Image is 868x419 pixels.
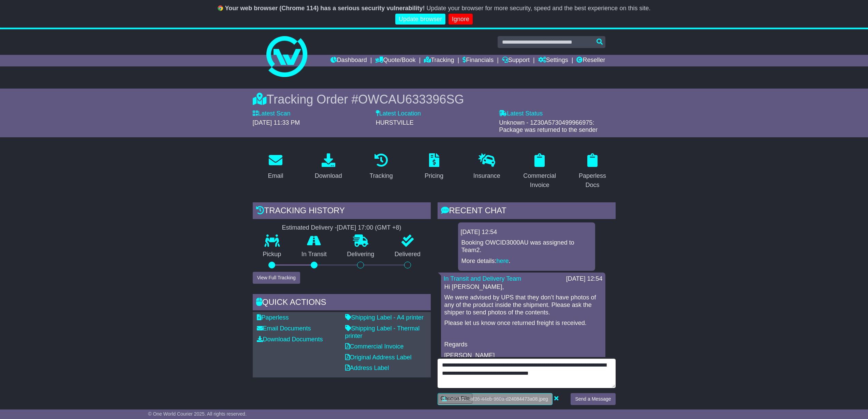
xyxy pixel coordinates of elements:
[517,151,563,192] a: Commercial Invoice
[369,171,393,181] div: Tracking
[148,411,247,417] span: © One World Courier 2025. All rights reserved.
[253,294,431,312] div: Quick Actions
[253,251,292,258] p: Pickup
[426,5,650,12] span: Update your browser for more security, speed and the best experience on this site.
[257,336,323,343] a: Download Documents
[438,202,616,221] div: RECENT CHAT
[337,224,401,232] div: [DATE] 17:00 (GMT +8)
[469,151,505,183] a: Insurance
[576,55,605,66] a: Reseller
[253,272,300,284] button: View Full Tracking
[566,275,603,283] div: [DATE] 12:54
[502,55,530,66] a: Support
[337,251,385,258] p: Delivering
[461,239,592,254] p: Booking OWCID3000AU was assigned to Team2.
[444,294,602,316] p: We were advised by UPS that they don’t have photos of any of the product inside the shipment. Ple...
[473,171,500,181] div: Insurance
[345,364,389,371] a: Address Label
[462,55,494,66] a: Financials
[521,171,558,190] div: Commercial Invoice
[358,92,464,106] span: OWCAU633396SG
[310,151,347,183] a: Download
[253,92,616,107] div: Tracking Order #
[253,110,291,118] label: Latest Scan
[291,251,337,258] p: In Transit
[499,110,543,118] label: Latest Status
[384,251,431,258] p: Delivered
[345,354,412,361] a: Original Address Label
[574,171,611,190] div: Paperless Docs
[257,314,289,321] a: Paperless
[444,341,602,348] p: Regards
[268,171,283,181] div: Email
[499,119,598,134] span: Unknown - 1Z30A5730499966975: Package was returned to the sender
[365,151,397,183] a: Tracking
[253,224,431,232] div: Estimated Delivery -
[376,119,414,126] span: HURSTVILLE
[376,110,421,118] label: Latest Location
[425,171,443,181] div: Pricing
[253,119,300,126] span: [DATE] 11:33 PM
[444,275,521,282] a: In Transit and Delivery Team
[448,14,473,25] a: Ignore
[444,352,602,359] p: [PERSON_NAME]
[444,283,602,291] p: Hi [PERSON_NAME],
[420,151,448,183] a: Pricing
[444,320,602,327] p: Please let us know once returned freight is received.
[375,55,415,66] a: Quote/Book
[330,55,367,66] a: Dashboard
[461,229,592,236] div: [DATE] 12:54
[263,151,288,183] a: Email
[424,55,454,66] a: Tracking
[395,14,445,25] a: Update browser
[345,343,404,350] a: Commercial Invoice
[257,325,311,332] a: Email Documents
[345,325,420,339] a: Shipping Label - Thermal printer
[315,171,342,181] div: Download
[570,151,616,192] a: Paperless Docs
[497,258,509,264] a: here
[461,258,592,265] p: More details: .
[571,393,615,405] button: Send a Message
[253,202,431,221] div: Tracking history
[345,314,424,321] a: Shipping Label - A4 printer
[225,5,425,12] b: Your web browser (Chrome 114) has a serious security vulnerability!
[538,55,568,66] a: Settings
